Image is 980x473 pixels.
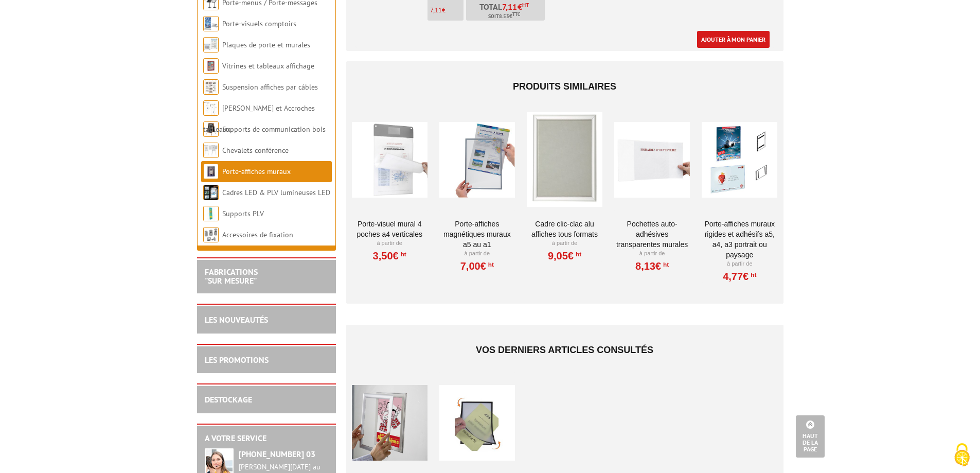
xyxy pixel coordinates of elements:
[430,6,442,14] span: 7,11
[203,100,219,116] img: Cimaises et Accroches tableaux
[203,79,219,95] img: Suspension affiches par câbles
[702,260,777,268] p: À partir de
[222,125,326,134] a: Supports de communication bois
[697,31,770,48] a: Ajouter à mon panier
[513,81,616,92] span: Produits similaires
[352,219,427,239] a: Porte-Visuel mural 4 poches A4 verticales
[352,239,427,248] p: À partir de
[527,239,602,248] p: À partir de
[399,251,406,258] sup: HT
[203,206,219,221] img: Supports PLV
[205,355,269,365] a: LES PROMOTIONS
[614,219,690,250] a: Pochettes auto-adhésives transparentes murales
[222,209,264,218] a: Supports PLV
[222,61,314,71] a: Vitrines et tableaux affichage
[635,263,669,269] a: 8,13€HT
[522,2,529,9] sup: HT
[476,345,653,355] span: Vos derniers articles consultés
[203,16,219,31] img: Porte-visuels comptoirs
[944,438,980,473] button: Cookies (fenêtre modale)
[527,219,602,239] a: Cadre Clic-Clac Alu affiches tous formats
[469,3,545,21] p: Total
[203,103,315,134] a: [PERSON_NAME] et Accroches tableaux
[439,250,515,258] p: À partir de
[222,19,296,28] a: Porte-visuels comptoirs
[702,219,777,260] a: Porte-affiches muraux rigides et adhésifs A5, A4, A3 portrait ou paysage
[502,3,518,11] span: 7,11
[430,7,464,14] p: €
[486,261,494,268] sup: HT
[203,164,219,179] img: Porte-affiches muraux
[203,58,219,74] img: Vitrines et tableaux affichage
[502,3,529,11] span: €
[373,253,406,259] a: 3,50€HT
[205,267,258,286] a: FABRICATIONS"Sur Mesure"
[222,40,310,49] a: Plaques de porte et murales
[661,261,669,268] sup: HT
[205,434,328,443] h2: A votre service
[796,415,825,458] a: Haut de la page
[203,185,219,200] img: Cadres LED & PLV lumineuses LED
[548,253,581,259] a: 9,05€HT
[460,263,494,269] a: 7,00€HT
[222,82,318,92] a: Suspension affiches par câbles
[439,219,515,250] a: Porte-affiches magnétiques muraux A5 au A1
[222,146,289,155] a: Chevalets conférence
[614,250,690,258] p: À partir de
[512,11,520,17] sup: TTC
[205,394,252,405] a: DESTOCKAGE
[239,449,315,459] strong: [PHONE_NUMBER] 03
[488,12,520,21] span: Soit €
[205,314,268,325] a: LES NOUVEAUTÉS
[203,143,219,158] img: Chevalets conférence
[203,37,219,52] img: Plaques de porte et murales
[499,12,509,21] span: 8.53
[222,230,293,239] a: Accessoires de fixation
[749,271,756,278] sup: HT
[949,442,975,468] img: Cookies (fenêtre modale)
[222,167,291,176] a: Porte-affiches muraux
[203,227,219,242] img: Accessoires de fixation
[723,273,756,279] a: 4,77€HT
[574,251,581,258] sup: HT
[222,188,330,197] a: Cadres LED & PLV lumineuses LED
